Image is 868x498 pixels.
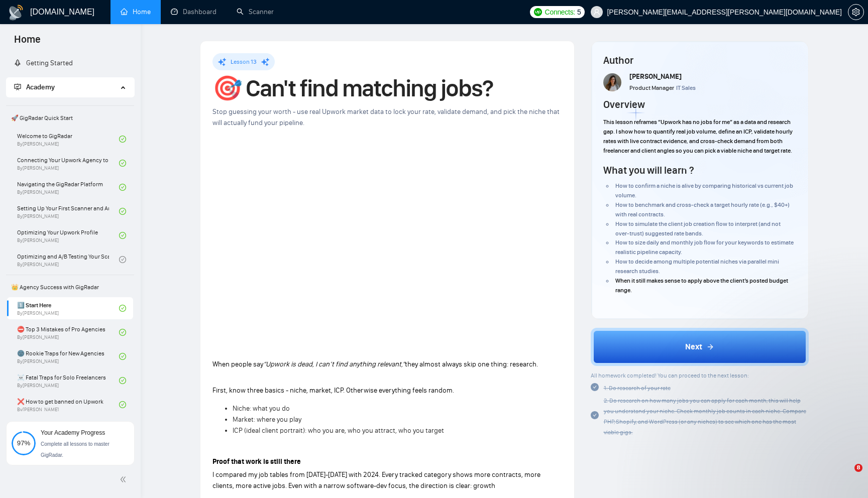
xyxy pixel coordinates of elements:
span: fund-projection-screen [14,83,21,90]
span: setting [848,8,863,16]
span: double-left [120,474,130,484]
strong: Proof that work is still there [212,457,301,466]
span: 1. Do research of your rate [604,385,671,392]
span: IT Sales [676,84,696,91]
span: check-circle [591,383,599,391]
img: upwork-logo.png [534,8,542,16]
span: All homework completed! You can proceed to the next lesson: [591,372,749,379]
a: 🌚 Rookie Traps for New AgenciesBy[PERSON_NAME] [17,345,119,367]
img: tamara_levit_pic.png [603,73,621,91]
span: 97% [12,440,36,446]
a: Navigating the GigRadar PlatformBy[PERSON_NAME] [17,176,119,198]
span: check-circle [119,160,126,167]
span: check-circle [119,377,126,384]
span: First, know three basics - niche, market, ICP. Otherwise everything feels random. [212,386,454,395]
span: Academy [14,83,55,91]
span: check-circle [119,256,126,263]
span: How to simulate the client job creation flow to interpret (and not over‑trust) suggested rate bands. [615,220,781,237]
li: Getting Started [6,53,134,73]
iframe: Intercom live chat [834,464,858,488]
img: logo [8,5,24,21]
h4: What you will learn ? [603,163,694,177]
span: 8 [854,464,862,472]
span: This lesson reframes “Upwork has no jobs for me” as a data and research gap. I show how to quanti... [603,118,793,154]
span: 👑 Agency Success with GigRadar [7,277,133,297]
a: searchScanner [237,8,274,16]
a: ❌ How to get banned on UpworkBy[PERSON_NAME] [17,394,119,416]
a: rocketGetting Started [14,59,73,67]
span: they almost always skip one thing: research. [405,360,538,368]
a: Optimizing and A/B Testing Your Scanner for Better ResultsBy[PERSON_NAME] [17,248,119,271]
span: How to decide among multiple potential niches via parallel mini research studies. [615,258,779,275]
span: 🚀 GigRadar Quick Start [7,108,133,128]
span: check-circle [119,184,126,191]
span: ICP (ideal client portrait): who you are, who you attract, who you target [233,426,444,435]
a: setting [848,8,864,16]
span: Stop guessing your worth - use real Upwork market data to lock your rate, validate demand, and pi... [212,107,560,127]
button: setting [848,4,864,20]
h4: Author [603,53,797,67]
span: Academy [26,83,55,91]
span: check-circle [119,329,126,336]
span: Market: where you play [233,415,301,424]
em: “Upwork is dead, I can’t find anything relevant,” [263,360,405,368]
span: Connects: [545,7,575,18]
a: Setting Up Your First Scanner and Auto-BidderBy[PERSON_NAME] [17,200,119,222]
span: Home [6,32,49,53]
a: homeHome [121,8,151,16]
span: Your Academy Progress [41,429,105,436]
span: check-circle [119,208,126,215]
span: Complete all lessons to master GigRadar. [41,441,110,458]
span: When people say [212,360,263,368]
a: Optimizing Your Upwork ProfileBy[PERSON_NAME] [17,224,119,246]
span: Niche: what you do [233,404,290,413]
span: Product Manager [629,84,674,91]
span: 2. Do research on how many jobs you can apply for each month, this will help you understand your ... [604,397,806,436]
span: When it still makes sense to apply above the client’s posted budget range. [615,277,788,294]
span: 5 [577,7,581,18]
span: Lesson 13 [231,58,257,65]
a: Connecting Your Upwork Agency to GigRadarBy[PERSON_NAME] [17,152,119,174]
h4: Overview [603,97,645,111]
span: user [593,9,600,16]
span: How to size daily and monthly job flow for your keywords to estimate realistic pipeline capacity. [615,239,794,256]
span: check-circle [119,232,126,239]
span: [PERSON_NAME] [629,72,682,81]
a: ☠️ Fatal Traps for Solo FreelancersBy[PERSON_NAME] [17,369,119,392]
span: How to confirm a niche is alive by comparing historical vs current job volume. [615,182,793,199]
button: Next [591,328,809,366]
span: check-circle [119,401,126,408]
a: 1️⃣ Start HereBy[PERSON_NAME] [17,297,119,319]
span: check-circle [119,136,126,143]
a: Welcome to GigRadarBy[PERSON_NAME] [17,128,119,150]
h1: 🎯 Can't find matching jobs? [212,77,562,99]
span: Next [685,341,702,353]
span: How to benchmark and cross‑check a target hourly rate (e.g., $40+) with real contracts. [615,201,790,218]
span: check-circle [119,305,126,312]
a: dashboardDashboard [171,8,216,16]
a: ⛔ Top 3 Mistakes of Pro AgenciesBy[PERSON_NAME] [17,321,119,343]
span: I compared my job tables from [DATE]-[DATE] with 2024. Every tracked category shows more contract... [212,470,540,490]
span: check-circle [591,411,599,419]
span: check-circle [119,353,126,360]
